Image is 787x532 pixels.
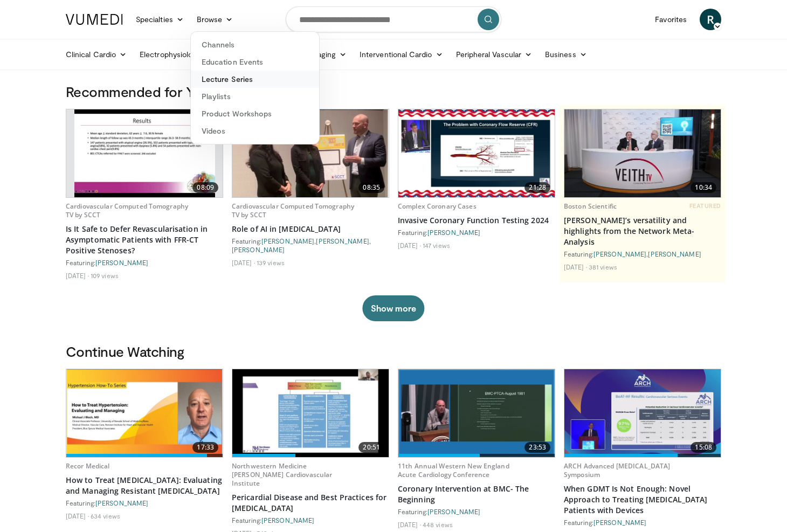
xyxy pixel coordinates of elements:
div: Featuring: [66,499,223,507]
img: 9e0331ff-7369-471e-aba9-f1ba26a21bf6.620x360_q85_upscale.jpg [398,369,555,457]
a: [PERSON_NAME] [316,237,369,245]
a: ARCH Advanced [MEDICAL_DATA] Symposium [564,461,670,479]
a: [PERSON_NAME] [232,246,285,253]
div: Featuring: , [564,250,721,258]
li: [DATE] [564,262,587,271]
a: How to Treat [MEDICAL_DATA]: Evaluating and Managing Resistant [MEDICAL_DATA] [66,475,223,496]
a: Product Workshops [191,105,319,122]
span: 21:28 [524,182,550,193]
a: Imaging [302,44,353,65]
a: Complex Coronary Cases [398,202,477,211]
span: 20:51 [358,442,384,453]
li: 147 views [423,241,450,250]
a: 21:28 [398,109,555,197]
a: [PERSON_NAME] [427,508,480,515]
a: Channels [191,36,319,53]
img: 10cbd22e-c1e6-49ff-b90e-4507a8859fc1.jpg.620x360_q85_upscale.jpg [67,369,223,457]
a: Clinical Cardio [59,44,133,65]
div: Browse [190,31,320,144]
img: 29018604-ad88-4fab-821f-042c17100d81.620x360_q85_upscale.jpg [398,109,555,197]
a: Interventional Cardio [353,44,450,65]
a: Invasive Coronary Function Testing 2024 [398,215,555,226]
a: 08:35 [232,109,389,197]
span: 10:34 [691,182,716,193]
li: [DATE] [66,271,89,280]
li: 109 views [91,271,119,280]
a: [PERSON_NAME] [427,229,480,236]
img: VuMedi Logo [66,14,123,25]
a: Cardiovascular Computed Tomography TV by SCCT [66,202,188,219]
li: 139 views [257,258,285,267]
a: Cardiovascular Computed Tomography TV by SCCT [232,202,354,219]
a: Northwestern Medicine [PERSON_NAME] Cardiovascular Institute [232,461,332,488]
a: Recor Medical [66,461,110,471]
a: 17:33 [66,369,223,457]
a: [PERSON_NAME] [95,499,148,507]
a: Playlists [191,88,319,105]
span: FEATURED [689,202,721,210]
a: Browse [190,9,240,30]
button: Show more [362,295,424,321]
a: [PERSON_NAME] [261,237,314,245]
a: When GDMT Is Not Enough: Novel Approach to Treating [MEDICAL_DATA] Patients with Devices [564,483,721,516]
a: 23:53 [398,369,555,457]
a: Peripheral Vascular [450,44,539,65]
a: Electrophysiology [133,44,218,65]
li: [DATE] [398,241,421,250]
a: [PERSON_NAME] [95,259,148,266]
a: Lecture Series [191,71,319,88]
div: Featuring: [398,228,555,237]
li: [DATE] [232,258,255,267]
a: Business [539,44,593,65]
a: [PERSON_NAME] [261,516,314,524]
a: [PERSON_NAME] [593,519,646,526]
div: Featuring: , , [232,237,389,254]
span: 15:08 [691,442,716,453]
a: [PERSON_NAME]’s versatility and highlights from the Network Meta-Analysis [564,215,721,247]
a: Is It Safe to Defer Revascularisation in Asymptomatic Patients with FFR-CT Positive Stenoses? [66,224,223,256]
a: 10:34 [564,109,721,197]
a: Favorites [648,9,693,30]
img: fe051934-dfbb-4dc8-8a8a-70cd7f1fdd37.620x360_q85_upscale.jpg [232,369,389,457]
img: ceb0420c-351e-4917-9f4b-8840cf75c693.620x360_q85_upscale.jpg [564,369,721,457]
a: Videos [191,122,319,140]
h3: Continue Watching [66,343,721,360]
a: 11th Annual Western New England Acute Cardiology Conference [398,461,509,479]
div: Featuring: [564,518,721,527]
a: R [700,9,721,30]
span: 08:09 [192,182,218,193]
img: 4ac80ad3-4709-4252-a404-b18f15ef07b8.620x360_q85_upscale.jpg [232,109,389,197]
a: Specialties [129,9,190,30]
img: 873dbbce-3060-4a53-9bb7-1c3b1ea2acf1.620x360_q85_upscale.jpg [564,109,721,197]
span: 17:33 [192,442,218,453]
a: 20:51 [232,369,389,457]
div: Featuring: [232,516,389,524]
input: Search topics, interventions [286,6,501,32]
a: Pericardial Disease and Best Practices for [MEDICAL_DATA] [232,492,389,514]
img: 47fcfb5a-0fc5-4d9a-adfd-d64d6a31a81c.620x360_q85_upscale.jpg [74,109,215,197]
a: 15:08 [564,369,721,457]
li: 448 views [423,520,453,529]
li: [DATE] [398,520,421,529]
a: [PERSON_NAME] [593,250,646,258]
div: Featuring: [66,258,223,267]
span: 08:35 [358,182,384,193]
a: [PERSON_NAME] [648,250,701,258]
a: Coronary Intervention at BMC- The Beginning [398,483,555,505]
li: [DATE] [66,512,89,520]
li: 381 views [589,262,617,271]
span: 23:53 [524,442,550,453]
a: Education Events [191,53,319,71]
a: Boston Scientific [564,202,617,211]
li: 634 views [91,512,120,520]
div: Featuring: [398,507,555,516]
h3: Recommended for You [66,83,721,100]
a: Role of AI in [MEDICAL_DATA] [232,224,389,234]
a: 08:09 [66,109,223,197]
